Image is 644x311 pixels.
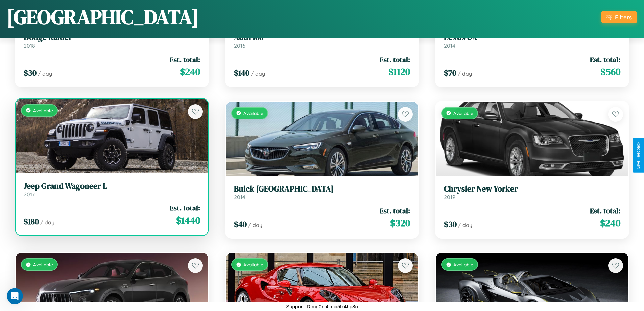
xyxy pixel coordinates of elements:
a: Buick [GEOGRAPHIC_DATA]2014 [234,184,410,201]
span: / day [458,70,472,77]
p: Support ID: mg0nl4jmci5lx4hp8u [286,302,358,311]
span: / day [40,219,54,226]
h3: Audi 100 [234,32,410,42]
span: $ 240 [600,216,620,230]
span: 2018 [24,42,35,49]
h3: Lexus UX [444,32,620,42]
span: Est. total: [590,206,620,216]
h3: Chrysler New Yorker [444,184,620,194]
span: Est. total: [380,54,410,64]
span: $ 240 [180,65,200,79]
span: $ 30 [444,219,457,230]
span: Est. total: [170,54,200,64]
span: Available [33,262,53,267]
a: Dodge Raider2018 [24,32,200,49]
span: Available [33,108,53,113]
span: Available [243,262,263,267]
a: Lexus UX2014 [444,32,620,49]
span: / day [38,70,52,77]
span: Available [453,110,473,116]
a: Chrysler New Yorker2019 [444,184,620,201]
h3: Dodge Raider [24,32,200,42]
h3: Buick [GEOGRAPHIC_DATA] [234,184,410,194]
span: Est. total: [590,54,620,64]
span: $ 140 [234,67,249,79]
span: Est. total: [170,203,200,213]
span: 2014 [234,194,245,200]
a: Audi 1002016 [234,32,410,49]
span: Available [243,110,263,116]
a: Jeep Grand Wagoneer L2017 [24,181,200,198]
div: Filters [615,14,632,21]
span: $ 560 [600,65,620,79]
span: / day [248,222,262,228]
span: $ 40 [234,219,247,230]
span: $ 180 [24,216,39,227]
span: / day [458,222,472,228]
span: Est. total: [380,206,410,216]
span: $ 320 [390,216,410,230]
h1: [GEOGRAPHIC_DATA] [7,3,199,31]
span: $ 1440 [176,214,200,227]
h3: Jeep Grand Wagoneer L [24,181,200,191]
span: $ 1120 [388,65,410,79]
span: $ 70 [444,67,456,79]
span: / day [251,70,265,77]
button: Filters [601,11,637,23]
span: 2016 [234,42,245,49]
span: 2017 [24,191,35,198]
span: $ 30 [24,67,37,79]
span: 2019 [444,194,455,200]
span: 2014 [444,42,455,49]
span: Available [453,262,473,267]
iframe: Intercom live chat [7,288,23,304]
div: Give Feedback [636,142,641,169]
